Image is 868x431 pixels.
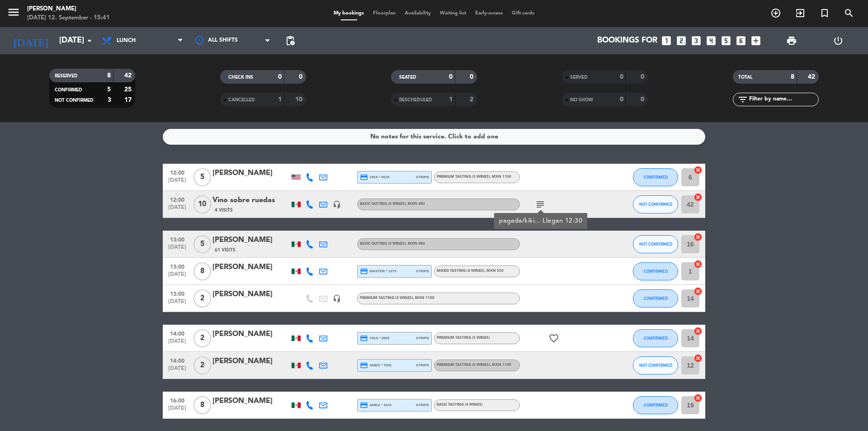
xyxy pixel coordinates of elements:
[193,356,211,374] span: 2
[212,395,289,407] div: [PERSON_NAME]
[620,96,623,103] strong: 0
[166,244,189,255] span: [DATE]
[705,35,717,47] i: looks_4
[55,88,82,92] span: CONFIRMED
[360,361,392,369] span: amex * 7002
[329,11,368,16] span: My bookings
[413,296,434,300] span: , MXN 1100
[633,356,678,374] button: NOT CONFIRMED
[108,97,111,103] strong: 3
[490,363,511,367] span: , MXN 1100
[107,72,111,79] strong: 8
[285,35,296,46] span: pending_actions
[360,334,368,342] i: credit_card
[437,403,483,407] span: Basic Tasting (4 wines)
[215,207,233,214] span: 4 Visits
[633,235,678,253] button: NOT CONFIRMED
[660,35,672,47] i: looks_one
[370,132,498,142] div: No notes for this service. Click to add one
[693,327,703,336] i: cancel
[166,177,189,188] span: [DATE]
[278,96,282,103] strong: 1
[360,267,368,275] i: credit_card
[641,96,646,103] strong: 0
[633,289,678,308] button: CONFIRMED
[416,402,429,408] span: stripe
[641,74,646,80] strong: 0
[437,363,511,367] span: Premium tasting (5 wines)
[55,74,78,78] span: RESERVED
[193,396,211,414] span: 8
[166,288,189,298] span: 13:00
[485,269,504,273] span: , MXN 550
[435,11,471,16] span: Waiting list
[166,355,189,365] span: 14:00
[791,74,794,80] strong: 8
[399,75,416,80] span: SEATED
[193,195,211,213] span: 10
[368,11,400,16] span: Floorplan
[690,35,702,47] i: looks_3
[406,202,425,206] span: , MXN 480
[693,166,703,175] i: cancel
[548,333,559,344] i: favorite_border
[212,234,289,246] div: [PERSON_NAME]
[795,8,806,19] i: exit_to_app
[819,8,830,19] i: turned_in_not
[737,94,748,105] i: filter_list
[117,38,136,44] span: Lunch
[437,336,490,340] span: Premium tasting (5 wines)
[675,35,687,47] i: looks_two
[620,74,623,80] strong: 0
[299,74,304,80] strong: 0
[470,74,475,80] strong: 0
[693,260,703,269] i: cancel
[644,403,668,407] span: CONFIRMED
[720,35,732,47] i: looks_5
[166,298,189,309] span: [DATE]
[360,401,392,409] span: amex * 1019
[124,97,133,103] strong: 17
[193,329,211,347] span: 2
[833,35,844,46] i: power_settings_new
[639,202,672,207] span: NOT CONFIRMED
[633,168,678,186] button: CONFIRMED
[193,262,211,280] span: 8
[107,86,111,93] strong: 5
[693,287,703,296] i: cancel
[7,5,20,22] button: menu
[597,36,657,45] span: Bookings for
[7,5,20,19] i: menu
[644,269,668,274] span: CONFIRMED
[212,289,289,300] div: [PERSON_NAME]
[166,365,189,376] span: [DATE]
[750,35,762,47] i: add_box
[212,194,289,206] div: Vino sobre ruedas
[360,267,396,275] span: master * 1375
[808,74,817,80] strong: 42
[124,72,133,79] strong: 42
[639,242,672,246] span: NOT CONFIRMED
[166,338,189,349] span: [DATE]
[437,175,511,179] span: Premium tasting (5 wines)
[360,242,425,246] span: Basic Tasting (4 wines)
[406,242,425,246] span: , MXN 480
[166,405,189,416] span: [DATE]
[228,75,253,80] span: CHECK INS
[470,96,475,103] strong: 2
[490,175,511,179] span: , MXN 1100
[166,261,189,271] span: 13:00
[570,75,588,80] span: SERVED
[166,234,189,244] span: 13:00
[738,75,752,80] span: TOTAL
[295,96,304,103] strong: 10
[535,199,546,210] i: subject
[166,328,189,338] span: 14:00
[633,195,678,213] button: NOT CONFIRMED
[166,194,189,204] span: 12:00
[27,14,110,23] div: [DATE] 12. September - 15:41
[360,334,389,342] span: visa * 3529
[693,193,703,202] i: cancel
[844,8,854,19] i: search
[360,296,434,300] span: Premium tasting (5 wines)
